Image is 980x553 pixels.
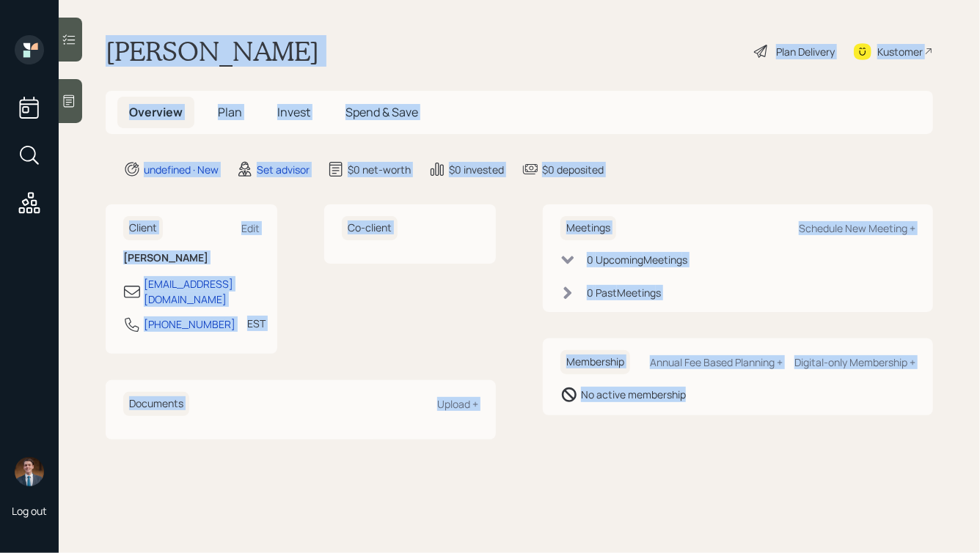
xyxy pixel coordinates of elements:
[560,216,616,240] h6: Meetings
[277,104,310,120] span: Invest
[542,162,604,177] div: $0 deposited
[581,387,686,402] div: No active membership
[15,457,44,486] img: hunter_neumayer.jpg
[449,162,504,177] div: $0 invested
[106,35,319,67] h1: [PERSON_NAME]
[345,104,418,120] span: Spend & Save
[437,397,478,411] div: Upload +
[560,350,630,374] h6: Membership
[144,276,260,307] div: [EMAIL_ADDRESS][DOMAIN_NAME]
[587,285,661,300] div: 0 Past Meeting s
[776,44,835,59] div: Plan Delivery
[799,221,915,235] div: Schedule New Meeting +
[257,162,310,177] div: Set advisor
[123,216,163,240] h6: Client
[144,316,235,332] div: [PHONE_NUMBER]
[241,221,260,235] div: Edit
[587,252,687,267] div: 0 Upcoming Meeting s
[794,355,915,369] div: Digital-only Membership +
[247,316,266,331] div: EST
[348,162,411,177] div: $0 net-worth
[123,392,189,416] h6: Documents
[12,504,47,518] div: Log out
[877,44,923,59] div: Kustomer
[218,104,242,120] span: Plan
[129,104,183,120] span: Overview
[342,216,398,240] h6: Co-client
[650,355,783,369] div: Annual Fee Based Planning +
[144,162,219,177] div: undefined · New
[123,252,260,264] h6: [PERSON_NAME]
